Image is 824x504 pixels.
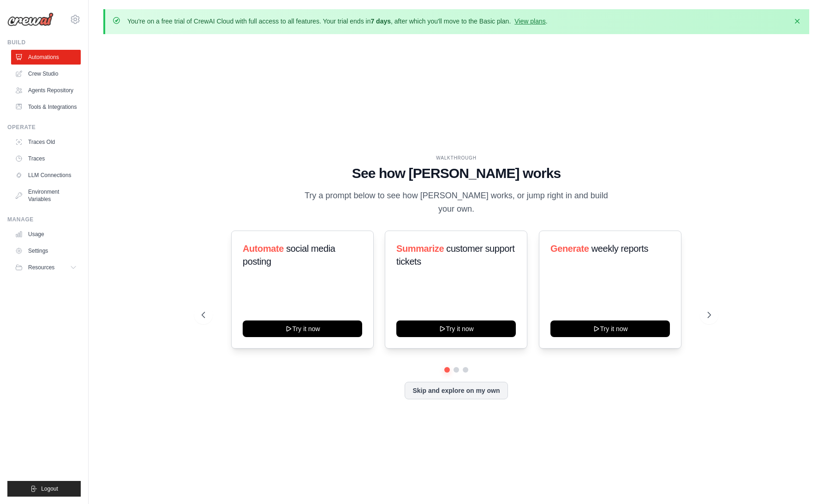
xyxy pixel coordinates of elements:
[243,320,362,337] button: Try it now
[127,17,548,26] p: You're on a free trial of CrewAI Cloud with full access to all features. Your trial ends in , aft...
[243,243,284,254] span: Automate
[7,39,81,46] div: Build
[28,264,54,271] span: Resources
[11,100,81,114] a: Tools & Integrations
[550,320,670,337] button: Try it now
[7,481,81,497] button: Logout
[11,151,81,166] a: Traces
[11,135,81,149] a: Traces Old
[11,66,81,81] a: Crew Studio
[514,18,545,25] a: View plans
[396,243,514,267] span: customer support tickets
[7,12,54,26] img: Logo
[41,485,58,492] span: Logout
[591,243,648,254] span: weekly reports
[550,243,589,254] span: Generate
[243,243,335,267] span: social media posting
[301,189,611,216] p: Try a prompt below to see how [PERSON_NAME] works, or jump right in and build your own.
[396,243,444,254] span: Summarize
[11,184,81,207] a: Environment Variables
[11,83,81,98] a: Agents Repository
[405,382,508,399] button: Skip and explore on my own
[7,216,81,223] div: Manage
[11,243,81,258] a: Settings
[202,165,711,182] h1: See how [PERSON_NAME] works
[11,227,81,242] a: Usage
[11,168,81,183] a: LLM Connections
[7,124,81,131] div: Operate
[778,460,824,504] iframe: Chat Widget
[11,50,81,65] a: Automations
[202,154,711,161] div: WALKTHROUGH
[370,18,391,25] strong: 7 days
[11,260,81,275] button: Resources
[396,320,516,337] button: Try it now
